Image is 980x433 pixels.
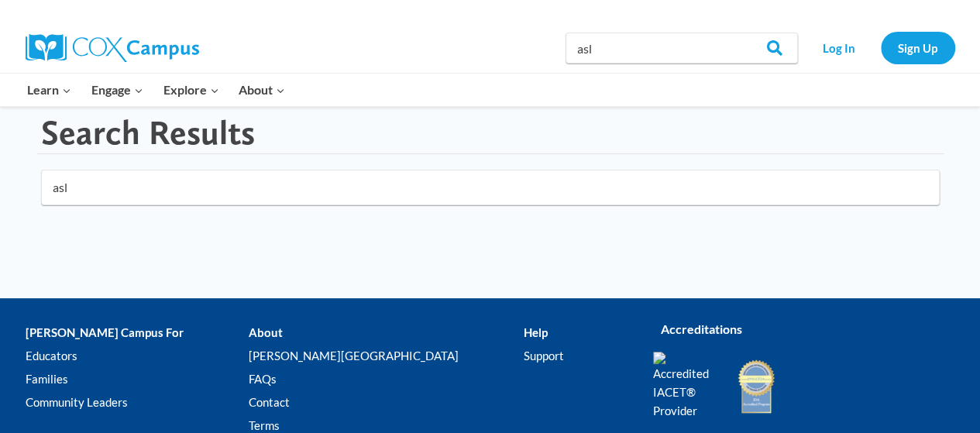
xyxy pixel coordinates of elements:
[18,74,82,106] button: Child menu of Learn
[249,391,524,414] a: Contact
[806,32,955,64] nav: Secondary Navigation
[81,74,153,106] button: Child menu of Engage
[737,358,775,415] img: IDA Accredited
[153,74,229,106] button: Child menu of Explore
[806,32,873,64] a: Log In
[26,368,249,391] a: Families
[26,391,249,414] a: Community Leaders
[229,74,295,106] button: Child menu of About
[566,33,798,64] input: Search Cox Campus
[26,34,199,62] img: Cox Campus
[41,170,940,205] input: Search for...
[524,345,629,368] a: Support
[26,345,249,368] a: Educators
[249,345,524,368] a: [PERSON_NAME][GEOGRAPHIC_DATA]
[18,74,295,106] nav: Primary Navigation
[41,112,255,153] h1: Search Results
[249,368,524,391] a: FAQs
[881,32,955,64] a: Sign Up
[653,352,719,420] img: Accredited IACET® Provider
[661,321,742,336] strong: Accreditations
